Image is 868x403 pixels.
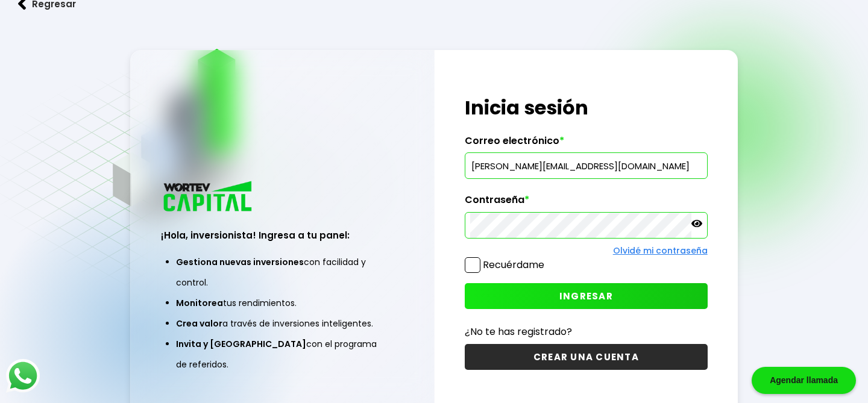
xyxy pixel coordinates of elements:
label: Contraseña [465,194,707,212]
input: hola@wortev.capital [470,153,702,178]
h1: Inicia sesión [465,93,707,122]
label: Recuérdame [483,258,544,272]
span: Monitorea [176,297,223,309]
h3: ¡Hola, inversionista! Ingresa a tu panel: [161,228,403,242]
span: Invita y [GEOGRAPHIC_DATA] [176,338,306,350]
img: logos_whatsapp-icon.242b2217.svg [6,359,40,393]
div: Agendar llamada [752,367,856,394]
a: ¿No te has registrado?CREAR UNA CUENTA [465,324,707,370]
li: con el programa de referidos. [176,334,388,375]
label: Correo electrónico [465,135,707,153]
a: Olvidé mi contraseña [613,245,708,257]
li: tus rendimientos. [176,293,388,313]
p: ¿No te has registrado? [465,324,707,339]
span: Crea valor [176,317,222,330]
span: Gestiona nuevas inversiones [176,256,304,268]
li: a través de inversiones inteligentes. [176,313,388,334]
li: con facilidad y control. [176,252,388,293]
img: logo_wortev_capital [161,180,256,215]
span: INGRESAR [559,290,613,302]
button: CREAR UNA CUENTA [465,344,707,370]
button: INGRESAR [465,283,707,309]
